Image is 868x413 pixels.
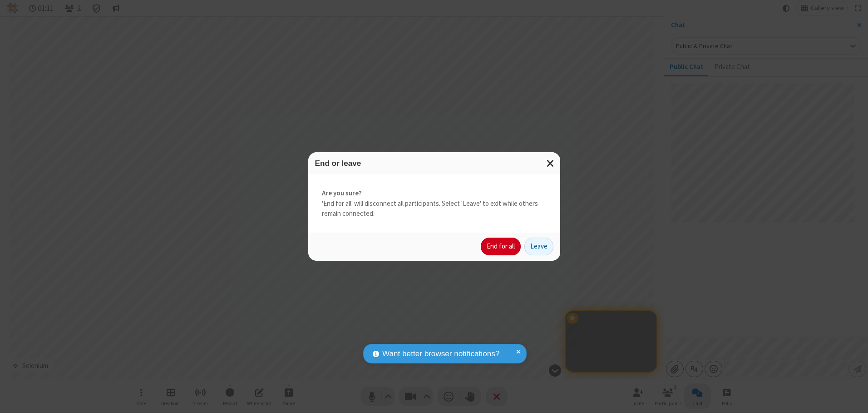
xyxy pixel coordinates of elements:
span: Want better browser notifications? [382,348,499,360]
button: End for all [481,238,521,256]
div: 'End for all' will disconnect all participants. Select 'Leave' to exit while others remain connec... [308,174,560,233]
button: Leave [524,238,553,256]
h3: End or leave [315,159,553,168]
button: Close modal [541,152,560,174]
strong: Are you sure? [322,188,547,199]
